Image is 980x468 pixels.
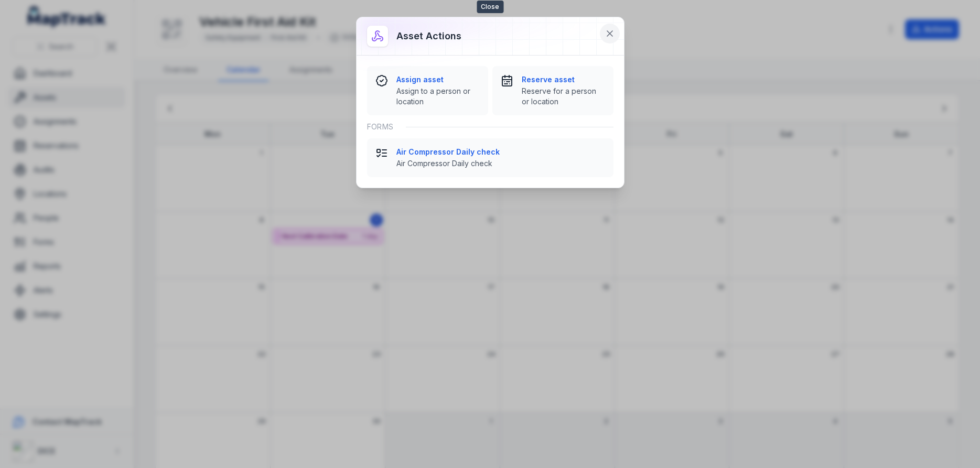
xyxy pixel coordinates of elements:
span: Assign to a person or location [396,86,480,107]
button: Reserve assetReserve for a person or location [492,66,613,115]
strong: Assign asset [396,74,480,85]
span: Air Compressor Daily check [396,158,605,169]
span: Close [477,1,503,13]
strong: Air Compressor Daily check [396,147,605,157]
strong: Reserve asset [522,74,605,85]
button: Air Compressor Daily checkAir Compressor Daily check [367,138,613,177]
h3: Asset actions [396,29,461,43]
span: Reserve for a person or location [522,86,605,107]
div: Forms [367,115,613,138]
button: Assign assetAssign to a person or location [367,66,488,115]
